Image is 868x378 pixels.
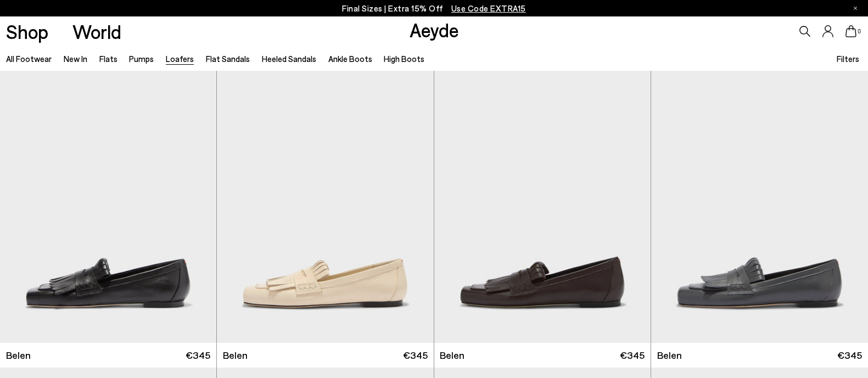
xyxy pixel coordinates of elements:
[206,54,250,64] a: Flat Sandals
[410,18,459,41] a: Aeyde
[384,54,424,64] a: High Boots
[217,71,433,343] img: Belen Tassel Loafers
[223,348,248,362] span: Belen
[451,3,526,13] span: Navigate to /collections/ss25-final-sizes
[440,348,464,362] span: Belen
[837,54,859,64] span: Filters
[262,54,316,64] a: Heeled Sandals
[6,348,31,362] span: Belen
[129,54,154,64] a: Pumps
[6,22,48,41] a: Shop
[856,29,862,35] span: 0
[6,54,52,64] a: All Footwear
[434,71,651,343] img: Belen Tassel Loafers
[217,343,433,368] a: Belen €345
[403,348,428,362] span: €345
[64,54,87,64] a: New In
[186,348,210,362] span: €345
[620,348,645,362] span: €345
[434,343,651,368] a: Belen €345
[651,71,868,343] img: Belen Tassel Loafers
[342,2,526,15] p: Final Sizes | Extra 15% Off
[651,343,868,368] a: Belen €345
[837,348,862,362] span: €345
[845,25,856,37] a: 0
[166,54,194,64] a: Loafers
[72,22,121,41] a: World
[657,348,682,362] span: Belen
[328,54,372,64] a: Ankle Boots
[99,54,117,64] a: Flats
